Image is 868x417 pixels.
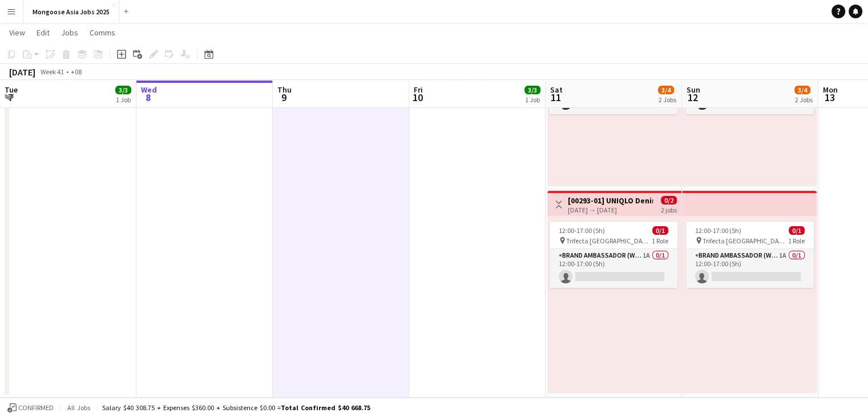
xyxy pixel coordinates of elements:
span: Week 41 [38,67,66,76]
span: Total Confirmed $40 668.75 [281,403,370,412]
div: 2 jobs [661,205,677,214]
span: 12:00-17:00 (5h) [559,226,605,235]
span: View [9,27,25,38]
span: 11 [548,91,563,104]
div: [DATE] [9,66,35,78]
span: Sat [550,85,563,95]
span: Sun [687,85,700,95]
app-job-card: 12:00-17:00 (5h)0/1 Trifecta [GEOGRAPHIC_DATA]1 RoleBrand Ambassador (weekend)1A0/112:00-17:00 (5h) [550,222,677,288]
span: 1 Role [652,236,668,245]
a: Comms [85,25,120,40]
div: Salary $40 308.75 + Expenses $360.00 + Subsistence $0.00 = [102,403,370,412]
a: Jobs [56,25,83,40]
div: 2 Jobs [659,95,676,104]
span: Mon [823,85,838,95]
span: 1 Role [788,236,805,245]
div: 1 Job [116,95,131,104]
span: 9 [276,91,292,104]
span: 13 [821,91,838,104]
span: Tue [5,85,18,95]
span: 3/3 [115,86,131,94]
div: [DATE] → [DATE] [568,206,653,214]
button: Mongoose Asia Jobs 2025 [23,1,119,23]
app-card-role: Brand Ambassador (weekend)1A0/112:00-17:00 (5h) [686,249,814,288]
span: Jobs [61,27,78,38]
span: 12:00-17:00 (5h) [695,226,741,235]
div: +08 [71,67,82,76]
a: View [5,25,30,40]
app-card-role: Brand Ambassador (weekend)1A0/112:00-17:00 (5h) [550,249,677,288]
span: All jobs [65,403,92,412]
span: 12 [685,91,700,104]
span: Wed [141,85,157,95]
div: 1 Job [525,95,540,104]
span: 10 [412,91,423,104]
span: 0/1 [652,226,668,235]
span: 0/1 [789,226,805,235]
span: Fri [414,85,423,95]
span: Comms [90,27,115,38]
span: Trifecta [GEOGRAPHIC_DATA] [703,236,788,245]
button: Confirmed [6,402,55,414]
span: 7 [3,91,18,104]
span: Edit [37,27,50,38]
a: Edit [32,25,54,40]
span: 0/2 [661,196,677,205]
h3: [00293-01] UNIQLO Denim Festival 2025 [568,195,653,206]
span: 8 [139,91,157,104]
span: 3/4 [794,86,810,94]
span: Trifecta [GEOGRAPHIC_DATA] [566,236,652,245]
app-job-card: 12:00-17:00 (5h)0/1 Trifecta [GEOGRAPHIC_DATA]1 RoleBrand Ambassador (weekend)1A0/112:00-17:00 (5h) [686,222,814,288]
span: 3/4 [658,86,674,94]
span: Thu [277,85,292,95]
span: 3/3 [524,86,540,94]
span: Confirmed [18,404,54,412]
div: 2 Jobs [795,95,813,104]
